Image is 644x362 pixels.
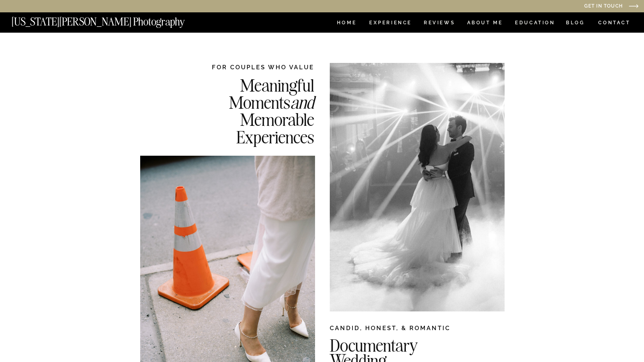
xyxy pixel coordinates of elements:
[566,20,585,27] a: BLOG
[12,16,211,23] a: [US_STATE][PERSON_NAME] Photography
[514,20,556,27] a: EDUCATION
[598,18,631,27] a: CONTACT
[335,20,358,27] a: HOME
[467,20,503,27] a: ABOUT ME
[290,91,314,113] i: and
[188,63,314,71] h2: FOR COUPLES WHO VALUE
[503,4,623,10] a: Get in Touch
[330,324,505,336] h2: CANDID, HONEST, & ROMANTIC
[369,20,411,27] a: Experience
[188,76,314,145] h2: Meaningful Moments Memorable Experiences
[424,20,454,27] a: REVIEWS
